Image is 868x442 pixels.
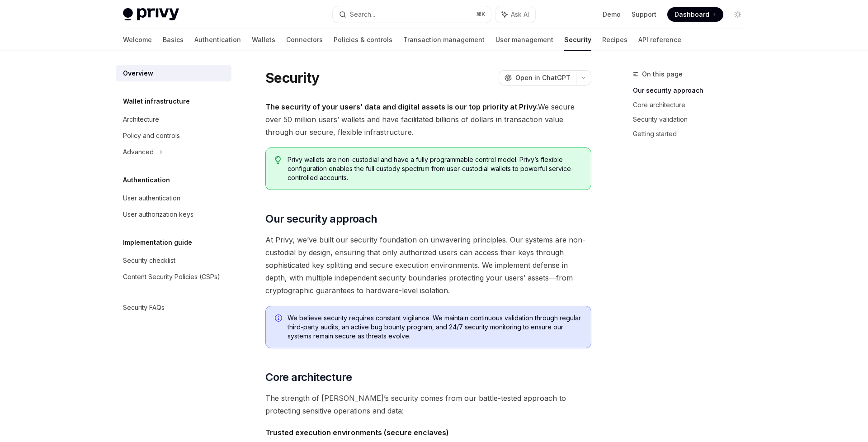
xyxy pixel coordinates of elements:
[123,29,152,51] a: Welcome
[334,29,392,51] a: Policies & controls
[275,156,281,164] svg: Tip
[123,209,193,220] div: User authorization keys
[275,314,284,323] svg: Info
[731,7,745,22] button: Toggle dark mode
[286,29,323,51] a: Connectors
[603,10,621,19] a: Demo
[288,155,582,182] span: Privy wallets are non-custodial and have a fully programmable control model. Privy’s flexible con...
[333,6,491,23] button: Search...⌘K
[123,255,175,266] div: Security checklist
[123,8,179,21] img: light logo
[675,10,709,19] span: Dashboard
[194,29,241,51] a: Authentication
[495,29,553,51] a: User management
[633,112,752,127] a: Security validation
[252,29,275,51] a: Wallets
[123,130,180,141] div: Policy and controls
[116,299,231,316] a: Security FAQs
[265,428,449,437] strong: Trusted execution environments (secure enclaves)
[116,269,231,285] a: Content Security Policies (CSPs)
[123,271,220,282] div: Content Security Policies (CSPs)
[499,70,576,86] button: Open in ChatGPT
[123,175,170,185] h5: Authentication
[123,302,165,313] div: Security FAQs
[632,10,656,19] a: Support
[123,68,153,79] div: Overview
[116,206,231,223] a: User authorization keys
[116,111,231,128] a: Architecture
[265,212,377,226] span: Our security approach
[403,29,485,51] a: Transaction management
[633,83,752,98] a: Our security approach
[633,98,752,112] a: Core architecture
[163,29,184,51] a: Basics
[642,69,683,80] span: On this page
[116,190,231,206] a: User authentication
[602,29,627,51] a: Recipes
[265,70,319,86] h1: Security
[495,6,535,23] button: Ask AI
[116,65,231,81] a: Overview
[265,233,591,297] span: At Privy, we’ve built our security foundation on unwavering principles. Our systems are non-custo...
[564,29,591,51] a: Security
[515,73,571,82] span: Open in ChatGPT
[123,193,180,204] div: User authentication
[123,237,192,248] h5: Implementation guide
[265,100,591,138] span: We secure over 50 million users’ wallets and have facilitated billions of dollars in transaction ...
[265,102,538,111] strong: The security of your users’ data and digital assets is our top priority at Privy.
[667,7,723,22] a: Dashboard
[265,392,591,417] span: The strength of [PERSON_NAME]’s security comes from our battle-tested approach to protecting sens...
[265,370,352,385] span: Core architecture
[633,127,752,141] a: Getting started
[123,147,154,157] div: Advanced
[350,9,375,20] div: Search...
[116,128,231,144] a: Policy and controls
[511,10,529,19] span: Ask AI
[116,252,231,269] a: Security checklist
[476,11,486,18] span: ⌘ K
[638,29,681,51] a: API reference
[123,114,159,125] div: Architecture
[288,314,582,341] span: We believe security requires constant vigilance. We maintain continuous validation through regula...
[123,96,190,107] h5: Wallet infrastructure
